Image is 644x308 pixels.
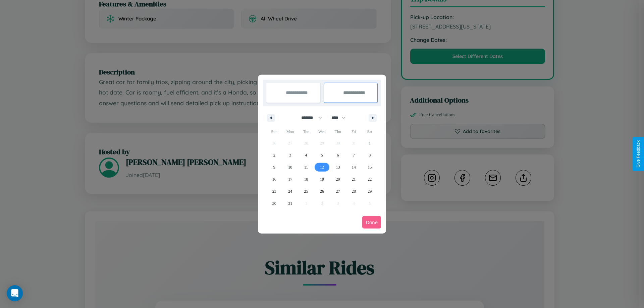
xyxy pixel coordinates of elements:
span: 27 [336,185,340,197]
span: 13 [336,161,340,173]
span: 21 [352,173,356,185]
button: 3 [282,149,298,161]
span: 29 [368,185,372,197]
button: 24 [282,185,298,197]
button: 15 [362,161,378,173]
button: 6 [330,149,346,161]
button: 18 [298,173,314,185]
button: 31 [282,197,298,209]
span: 5 [321,149,323,161]
span: 9 [273,161,275,173]
button: 30 [266,197,282,209]
span: 3 [289,149,291,161]
button: 29 [362,185,378,197]
button: 10 [282,161,298,173]
button: 19 [314,173,330,185]
button: 8 [362,149,378,161]
span: Fri [346,126,362,137]
button: 23 [266,185,282,197]
button: 16 [266,173,282,185]
span: 10 [288,161,292,173]
span: 14 [352,161,356,173]
span: 2 [273,149,275,161]
span: Wed [314,126,330,137]
span: 17 [288,173,292,185]
button: 1 [362,137,378,149]
button: 4 [298,149,314,161]
button: 9 [266,161,282,173]
span: 6 [337,149,339,161]
span: 1 [369,137,371,149]
button: 13 [330,161,346,173]
button: 27 [330,185,346,197]
button: 14 [346,161,362,173]
button: 26 [314,185,330,197]
div: Give Feedback [636,140,641,168]
button: 22 [362,173,378,185]
span: 4 [305,149,307,161]
button: 2 [266,149,282,161]
button: 5 [314,149,330,161]
span: Tue [298,126,314,137]
button: 17 [282,173,298,185]
span: 25 [304,185,308,197]
span: 16 [272,173,276,185]
span: 28 [352,185,356,197]
span: 24 [288,185,292,197]
button: 20 [330,173,346,185]
span: 12 [320,161,324,173]
button: 7 [346,149,362,161]
span: 26 [320,185,324,197]
span: 18 [304,173,308,185]
span: 8 [369,149,371,161]
div: Open Intercom Messenger [7,285,23,301]
button: 25 [298,185,314,197]
span: Sat [362,126,378,137]
button: 28 [346,185,362,197]
span: 7 [353,149,355,161]
button: 11 [298,161,314,173]
span: 31 [288,197,292,209]
span: 19 [320,173,324,185]
span: 22 [368,173,372,185]
button: 21 [346,173,362,185]
span: Thu [330,126,346,137]
span: 20 [336,173,340,185]
button: 12 [314,161,330,173]
span: 30 [272,197,276,209]
span: 23 [272,185,276,197]
button: Done [362,216,381,229]
span: Sun [266,126,282,137]
span: 15 [368,161,372,173]
span: Mon [282,126,298,137]
span: 11 [304,161,308,173]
